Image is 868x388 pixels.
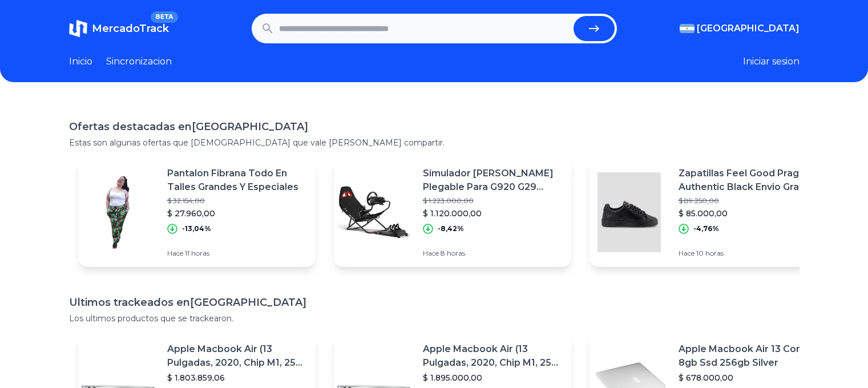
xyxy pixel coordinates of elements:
p: Apple Macbook Air (13 Pulgadas, 2020, Chip M1, 256 Gb De Ssd, 8 Gb De Ram) - Plata [167,342,306,370]
p: $ 85.000,00 [679,208,818,219]
img: Featured image [78,172,158,252]
h1: Ofertas destacadas en [GEOGRAPHIC_DATA] [69,119,800,135]
p: Apple Macbook Air (13 Pulgadas, 2020, Chip M1, 256 Gb De Ssd, 8 Gb De Ram) - Plata [423,342,562,370]
p: Simulador [PERSON_NAME] Plegable Para G920 G29 G923 [423,167,562,194]
button: Iniciar sesion [743,55,800,68]
a: MercadoTrackBETA [69,19,169,38]
h1: Ultimos trackeados en [GEOGRAPHIC_DATA] [69,294,800,310]
p: $ 32.154,00 [167,196,306,205]
button: [GEOGRAPHIC_DATA] [680,22,800,35]
img: Featured image [590,172,669,252]
p: Estas son algunas ofertas que [DEMOGRAPHIC_DATA] que vale [PERSON_NAME] compartir. [69,137,800,148]
p: Pantalon Fibrana Todo En Talles Grandes Y Especiales [167,167,306,194]
p: Los ultimos productos que se trackearon. [69,313,800,324]
p: Hace 8 horas [423,249,562,258]
p: $ 27.960,00 [167,208,306,219]
p: $ 1.803.859,06 [167,372,306,383]
p: -8,42% [438,224,464,233]
p: Hace 10 horas [679,249,818,258]
img: Featured image [334,172,414,252]
span: [GEOGRAPHIC_DATA] [697,22,800,35]
img: Argentina [680,24,695,33]
a: Featured imagePantalon Fibrana Todo En Talles Grandes Y Especiales$ 32.154,00$ 27.960,00-13,04%Ha... [78,157,316,267]
p: $ 1.120.000,00 [423,208,562,219]
p: Zapatillas Feel Good Praga Authentic Black Envio Gratis [679,167,818,194]
a: Inicio [69,55,92,68]
p: -13,04% [182,224,211,233]
p: $ 89.250,00 [679,196,818,205]
p: Hace 11 horas [167,249,306,258]
p: -4,76% [693,224,719,233]
a: Featured imageSimulador [PERSON_NAME] Plegable Para G920 G29 G923$ 1.223.000,00$ 1.120.000,00-8,4... [334,157,571,267]
img: MercadoTrack [69,19,87,38]
p: $ 1.223.000,00 [423,196,562,205]
p: $ 1.895.000,00 [423,372,562,383]
a: Sincronizacion [106,55,172,68]
p: Apple Macbook Air 13 Core I5 8gb Ssd 256gb Silver [679,342,818,370]
span: BETA [151,11,177,23]
span: MercadoTrack [92,22,169,35]
a: Featured imageZapatillas Feel Good Praga Authentic Black Envio Gratis$ 89.250,00$ 85.000,00-4,76%... [590,157,827,267]
p: $ 678.000,00 [679,372,818,383]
